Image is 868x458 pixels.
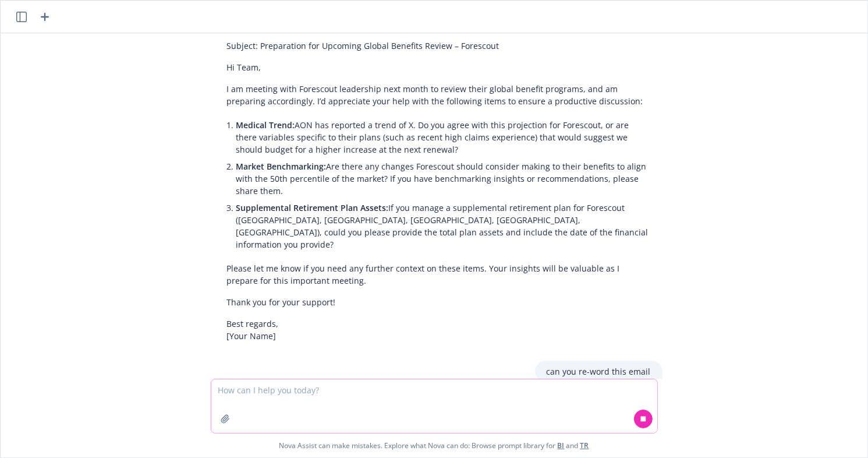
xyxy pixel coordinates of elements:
p: I am meeting with Forescout leadership next month to review their global benefit programs, and am... [227,83,651,107]
p: Hi Team, [227,61,651,73]
p: can you re-word this email [547,365,651,378]
p: Please let me know if you need any further context on these items. Your insights will be valuable... [227,262,651,287]
span: Market Benchmarking: [236,161,327,172]
a: TR [580,441,589,450]
p: If you manage a supplemental retirement plan for Forescout ([GEOGRAPHIC_DATA], [GEOGRAPHIC_DATA],... [236,202,651,251]
span: Medical Trend: [236,119,295,131]
p: AON has reported a trend of X. Do you agree with this projection for Forescout, or are there vari... [236,119,651,156]
p: Subject: Preparation for Upcoming Global Benefits Review – Forescout [227,40,651,52]
p: Thank you for your support! [227,296,651,308]
a: BI [558,441,565,450]
span: Supplemental Retirement Plan Assets: [236,202,389,213]
p: Best regards, [Your Name] [227,318,651,342]
span: Nova Assist can make mistakes. Explore what Nova can do: Browse prompt library for and [279,434,589,457]
p: Are there any changes Forescout should consider making to their benefits to align with the 50th p... [236,160,651,197]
